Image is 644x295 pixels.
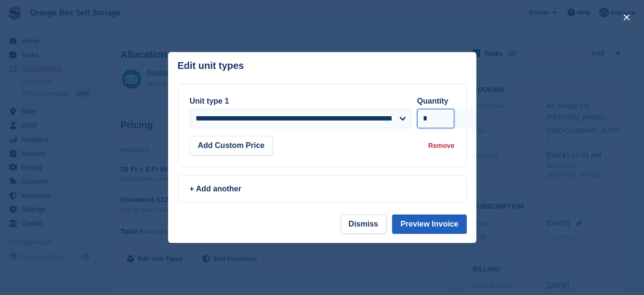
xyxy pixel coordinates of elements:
[190,136,273,155] button: Add Custom Price
[341,215,386,234] button: Dismiss
[190,183,455,195] div: + Add another
[417,97,448,105] label: Quantity
[619,10,634,25] button: close
[178,60,244,71] p: Edit unit types
[178,175,467,203] a: + Add another
[428,141,454,151] div: Remove
[190,97,229,105] label: Unit type 1
[392,215,466,234] button: Preview Invoice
